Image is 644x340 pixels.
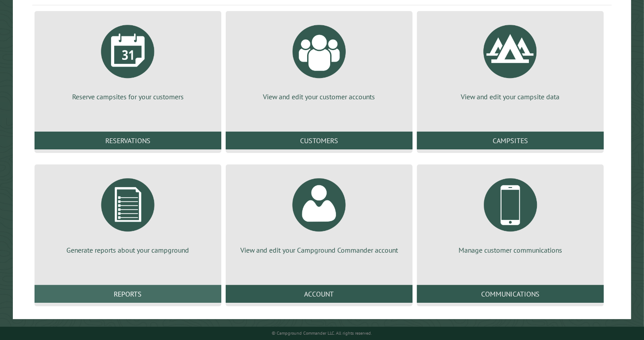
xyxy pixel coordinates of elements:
[45,92,211,102] p: Reserve campsites for your customers
[35,132,221,149] a: Reservations
[226,285,413,303] a: Account
[45,172,211,255] a: Generate reports about your campground
[272,330,372,336] small: © Campground Commander LLC. All rights reserved.
[417,285,604,303] a: Communications
[428,92,593,102] p: View and edit your campsite data
[236,172,402,255] a: View and edit your Campground Commander account
[35,285,221,303] a: Reports
[45,245,211,255] p: Generate reports about your campground
[236,18,402,102] a: View and edit your customer accounts
[226,132,413,149] a: Customers
[417,132,604,149] a: Campsites
[428,172,593,255] a: Manage customer communications
[45,18,211,102] a: Reserve campsites for your customers
[428,245,593,255] p: Manage customer communications
[236,245,402,255] p: View and edit your Campground Commander account
[236,92,402,102] p: View and edit your customer accounts
[428,18,593,102] a: View and edit your campsite data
